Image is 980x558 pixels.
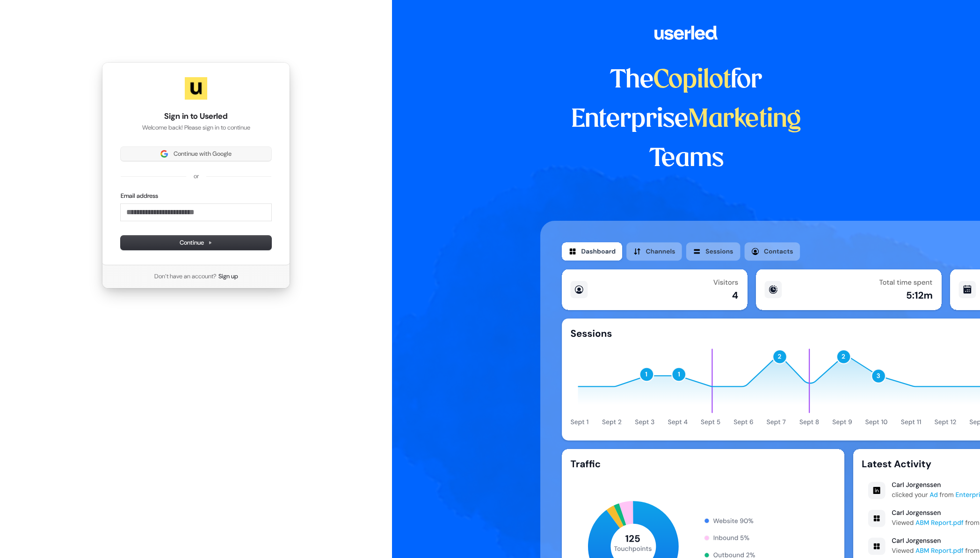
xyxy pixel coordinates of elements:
button: Continue [121,236,271,250]
a: Sign up [218,272,238,281]
h1: Sign in to Userled [121,111,271,122]
img: Userled [185,77,207,100]
label: Email address [121,192,158,200]
span: Copilot [653,68,731,93]
img: Sign in with Google [160,150,168,158]
span: Don’t have an account? [154,272,217,281]
span: Continue with Google [174,150,232,158]
h1: The for Enterprise Teams [540,61,833,179]
button: Sign in with GoogleContinue with Google [121,147,271,161]
span: Marketing [688,108,801,132]
p: or [194,172,199,181]
span: Continue [180,239,212,247]
p: Welcome back! Please sign in to continue [121,123,271,132]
